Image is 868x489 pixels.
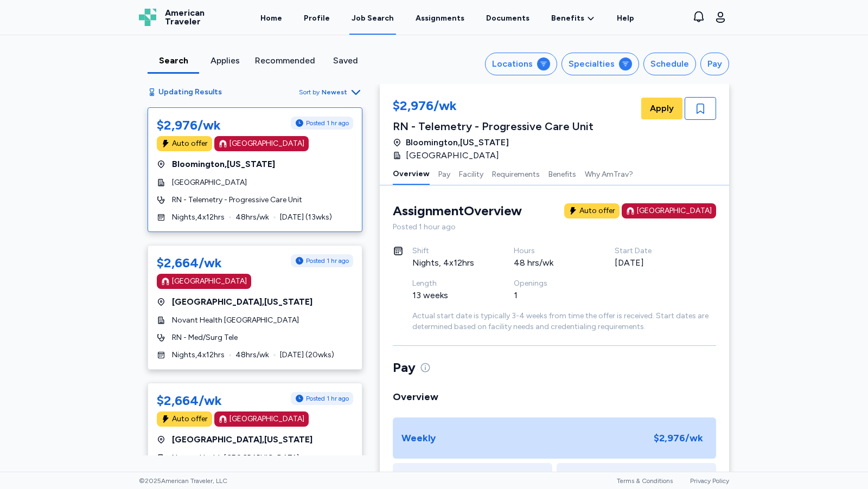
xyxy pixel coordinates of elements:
[352,13,394,24] div: Job Search
[306,256,349,265] span: Posted 1 hr ago
[412,289,488,302] div: 13 weeks
[280,350,334,361] span: [DATE] ( 20 wks)
[280,212,332,223] span: [DATE] ( 13 wks)
[489,472,529,485] span: ( 13 Weeks)
[615,246,690,256] div: Start Date
[492,57,533,70] div: Locations
[299,88,320,96] span: Sort by
[157,254,222,272] div: $2,664/wk
[393,202,522,220] div: Assignment Overview
[406,136,509,149] span: Bloomington , [US_STATE]
[203,54,246,67] div: Applies
[172,158,275,171] span: Bloomington , [US_STATE]
[306,394,349,403] span: Posted 1 hr ago
[416,472,487,485] span: Assignment Total
[514,256,589,269] div: 48 hrs/wk
[306,119,349,127] span: Posted 1 hr ago
[412,246,488,256] div: Shift
[459,162,483,185] button: Facility
[349,1,396,35] a: Job Search
[139,477,227,485] span: © 2025 American Traveler, LLC
[438,162,450,185] button: Pay
[393,222,716,233] div: Posted 1 hour ago
[652,472,695,485] span: (52 Weeks)
[650,57,689,70] div: Schedule
[615,256,690,269] div: [DATE]
[393,389,716,404] div: Overview
[514,289,589,302] div: 1
[406,149,499,162] span: [GEOGRAPHIC_DATA]
[324,54,367,67] div: Saved
[393,359,416,376] span: Pay
[569,57,615,70] div: Specialties
[157,117,221,134] div: $2,976/wk
[585,162,633,185] button: Why AmTrav?
[172,276,247,287] div: [GEOGRAPHIC_DATA]
[235,212,269,223] span: 48 hrs/wk
[700,53,729,75] button: Pay
[649,426,707,450] div: $2,976 /wk
[637,205,712,216] div: [GEOGRAPHIC_DATA]
[514,246,589,256] div: Hours
[255,54,315,67] div: Recommended
[650,102,674,115] span: Apply
[172,350,225,361] span: Nights , 4 x 12 hrs
[548,162,576,185] button: Benefits
[172,177,247,188] span: [GEOGRAPHIC_DATA]
[551,13,595,24] a: Benefits
[322,88,347,96] span: Newest
[172,195,302,205] span: RN - Telemetry - Progressive Care Unit
[152,54,195,67] div: Search
[172,332,238,343] span: RN - Med/Surg Tele
[514,278,589,289] div: Openings
[412,256,488,269] div: Nights, 4x12hrs
[157,392,222,409] div: $2,664/wk
[579,205,615,216] div: Auto offer
[617,477,673,485] a: Terms & Conditions
[235,350,269,361] span: 48 hrs/wk
[412,311,716,332] div: Actual start date is typically 3-4 weeks from time the offer is received. Start dates are determi...
[172,453,299,464] span: Novant Health [GEOGRAPHIC_DATA]
[578,472,649,485] span: Annual Equivalent
[172,315,299,326] span: Novant Health [GEOGRAPHIC_DATA]
[172,138,208,149] div: Auto offer
[707,57,722,70] div: Pay
[229,138,304,149] div: [GEOGRAPHIC_DATA]
[172,414,208,424] div: Auto offer
[299,86,362,99] button: Sort byNewest
[139,9,156,26] img: Logo
[485,53,557,75] button: Locations
[229,414,304,424] div: [GEOGRAPHIC_DATA]
[401,430,436,446] div: Weekly
[690,477,729,485] a: Privacy Policy
[172,212,225,223] span: Nights , 4 x 12 hrs
[393,119,593,134] div: RN - Telemetry - Progressive Care Unit
[643,53,696,75] button: Schedule
[158,87,222,98] span: Updating Results
[641,98,682,119] button: Apply
[172,433,312,446] span: [GEOGRAPHIC_DATA] , [US_STATE]
[393,97,593,117] div: $2,976/wk
[561,53,639,75] button: Specialties
[551,13,584,24] span: Benefits
[393,162,430,185] button: Overview
[172,295,312,308] span: [GEOGRAPHIC_DATA] , [US_STATE]
[165,9,205,26] span: American Traveler
[492,162,540,185] button: Requirements
[412,278,488,289] div: Length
